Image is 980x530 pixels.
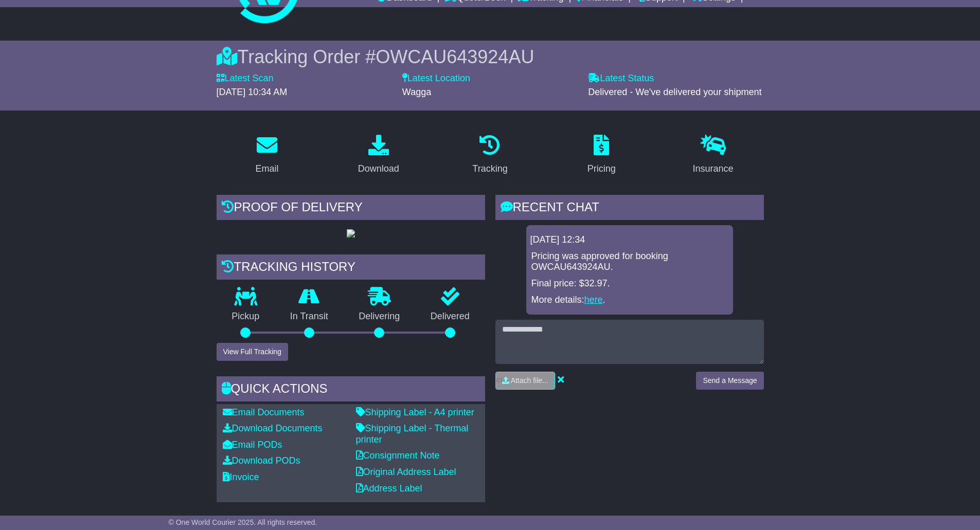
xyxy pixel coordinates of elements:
a: Download Documents [223,423,323,433]
div: Tracking [472,162,507,176]
img: GetPodImage [347,229,355,237]
p: Delivered [415,311,485,322]
a: Email [248,131,285,179]
a: here [584,295,603,305]
a: Invoice [223,472,259,482]
a: Pricing [581,131,622,179]
div: Email [255,162,278,176]
p: Final price: $32.97. [531,278,728,289]
a: Shipping Label - Thermal printer [356,423,469,445]
span: © One World Courier 2025. All rights reserved. [169,518,317,526]
div: Download [358,162,399,176]
label: Latest Scan [217,73,274,84]
span: [DATE] 10:34 AM [217,87,288,97]
a: Address Label [356,483,422,494]
a: Email PODs [223,440,282,450]
p: Pickup [217,311,275,322]
label: Latest Location [402,73,470,84]
div: Proof of Delivery [217,195,485,223]
a: Consignment Note [356,450,440,461]
p: Pricing was approved for booking OWCAU643924AU. [531,251,728,273]
button: View Full Tracking [217,343,288,361]
span: Delivered - We've delivered your shipment [588,87,761,97]
p: In Transit [275,311,344,322]
span: OWCAU643924AU [376,46,534,67]
a: Tracking [466,131,514,179]
div: RECENT CHAT [495,195,764,223]
a: Email Documents [223,407,305,417]
a: Insurance [686,131,740,179]
div: Tracking history [217,254,485,282]
div: Pricing [587,162,616,176]
div: Quick Actions [217,376,485,404]
div: [DATE] 12:34 [530,234,729,246]
div: Tracking Order # [217,46,764,68]
a: Download [351,131,406,179]
a: Original Address Label [356,467,456,477]
button: Send a Message [696,372,763,390]
p: More details: . [531,295,728,306]
span: Wagga [402,87,431,97]
a: Download PODs [223,455,300,466]
label: Latest Status [588,73,654,84]
p: Delivering [344,311,416,322]
div: Insurance [693,162,734,176]
a: Shipping Label - A4 printer [356,407,474,417]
